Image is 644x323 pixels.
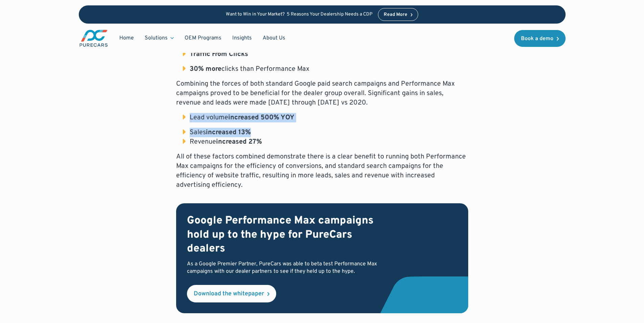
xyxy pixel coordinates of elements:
li: clicks than Performance Max [183,64,468,74]
div: Book a demo [521,36,553,41]
div: Download the whitepaper [194,291,264,297]
img: purecars logo [79,29,109,48]
p: As a Google Premier Partner, PureCars was able to beta test Performance Max campaigns with our de... [187,260,392,275]
a: main [79,29,109,48]
p: Want to Win in Your Market? 5 Reasons Your Dealership Needs a CDP [226,12,373,18]
div: Solutions [145,34,168,42]
a: OEM Programs [179,32,227,45]
li: Sales [183,128,468,137]
strong: increased 27% [216,138,262,146]
a: Read More [378,8,419,21]
a: Home [114,32,139,45]
h2: Google Performance Max campaigns hold up to the hype for PureCars dealers [187,214,392,256]
strong: Traffic From Clicks [190,50,248,59]
li: Lead volume [183,113,468,122]
a: Insights [227,32,257,45]
div: Read More [384,12,407,17]
strong: increased 500% YOY [228,113,294,122]
p: Combining the forces of both standard Google paid search campaigns and Performance Max campaigns ... [176,79,468,108]
li: Revenue [183,137,468,147]
div: Solutions [139,32,179,45]
p: All of these factors combined demonstrate there is a clear benefit to running both Performance Ma... [176,152,468,190]
a: Download the whitepaper [187,285,276,302]
a: About Us [257,32,291,45]
strong: 30% more [190,65,221,74]
a: Book a demo [514,30,566,47]
strong: increased 13% [206,128,251,137]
